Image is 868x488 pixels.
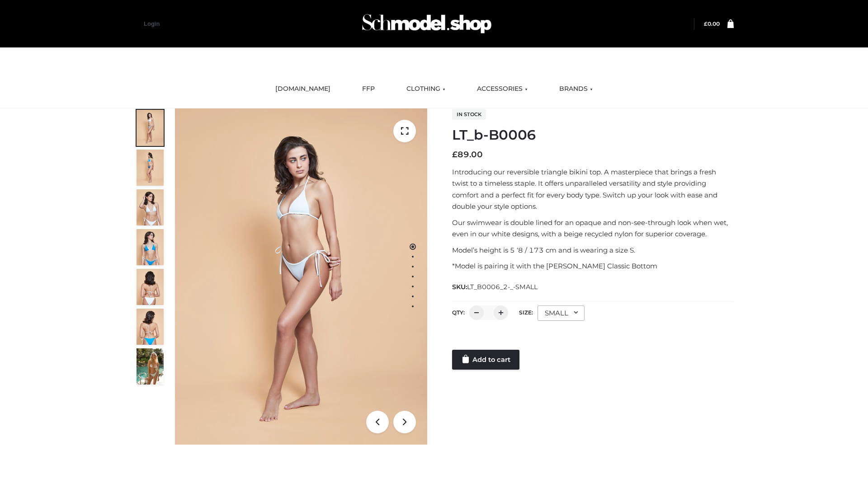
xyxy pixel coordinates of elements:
[137,309,164,345] img: ArielClassicBikiniTop_CloudNine_AzureSky_OW114ECO_8-scaled.jpg
[269,79,337,99] a: [DOMAIN_NAME]
[467,283,538,291] span: LT_B0006_2-_-SMALL
[144,20,160,27] a: Login
[452,150,458,160] span: £
[452,166,734,212] p: Introducing our reversible triangle bikini top. A masterpiece that brings a fresh twist to a time...
[552,79,599,99] a: BRANDS
[470,79,534,99] a: ACCESSORIES
[452,260,734,272] p: *Model is pairing it with the [PERSON_NAME] Classic Bottom
[452,309,465,316] label: QTY:
[137,110,164,146] img: ArielClassicBikiniTop_CloudNine_AzureSky_OW114ECO_1-scaled.jpg
[355,79,382,99] a: FFP
[137,269,164,305] img: ArielClassicBikiniTop_CloudNine_AzureSky_OW114ECO_7-scaled.jpg
[452,109,486,120] span: In stock
[137,229,164,265] img: ArielClassicBikiniTop_CloudNine_AzureSky_OW114ECO_4-scaled.jpg
[704,20,720,27] bdi: 0.00
[359,6,495,42] img: Schmodel Admin 964
[400,79,452,99] a: CLOTHING
[704,20,720,27] a: £0.00
[137,150,164,186] img: ArielClassicBikiniTop_CloudNine_AzureSky_OW114ECO_2-scaled.jpg
[137,189,164,225] img: ArielClassicBikiniTop_CloudNine_AzureSky_OW114ECO_3-scaled.jpg
[452,150,483,160] bdi: 89.00
[452,282,538,292] span: SKU:
[538,305,585,321] div: SMALL
[452,350,519,370] a: Add to cart
[519,309,533,316] label: Size:
[175,108,427,445] img: ArielClassicBikiniTop_CloudNine_AzureSky_OW114ECO_1
[452,217,734,240] p: Our swimwear is double lined for an opaque and non-see-through look when wet, even in our white d...
[704,20,708,27] span: £
[452,127,734,143] h1: LT_b-B0006
[452,244,734,256] p: Model’s height is 5 ‘8 / 173 cm and is wearing a size S.
[137,348,164,385] img: Arieltop_CloudNine_AzureSky2.jpg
